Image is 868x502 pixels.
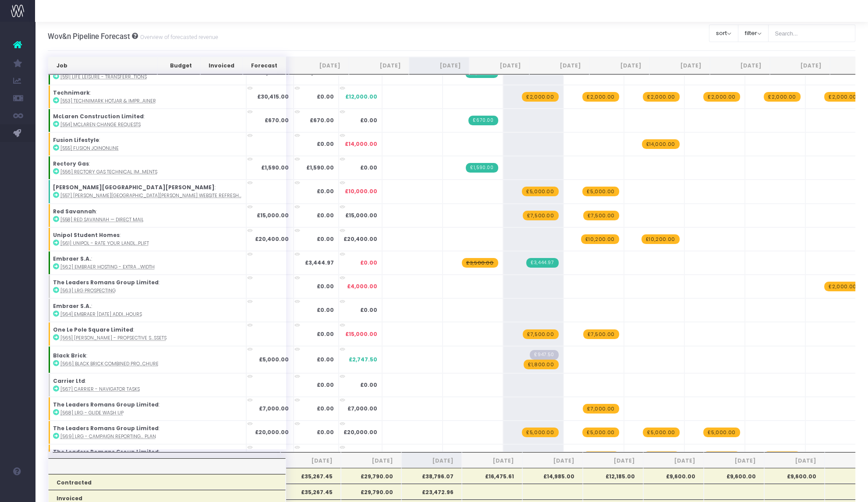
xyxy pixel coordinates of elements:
td: : [48,397,246,421]
strong: The Leaders Romans Group Limited [53,424,159,432]
span: Streamtime Draft Invoice: 769 – [566] Black Brick Combined Property Management Brochure [530,350,558,360]
abbr: [563] LRG prospecting [60,287,116,294]
strong: Embraer S.A. [53,255,91,262]
td: : [48,298,246,322]
abbr: [568] LRG - Glide wash up [60,410,124,416]
strong: The Leaders Romans Group Limited [53,401,159,408]
td: : [48,85,246,109]
span: wayahead Revenue Forecast Item [824,92,861,102]
span: [DATE] [289,457,333,465]
strong: Rectory Gas [53,160,89,167]
td: : [48,421,246,444]
strong: £1,590.00 [306,164,334,171]
th: £35,267.45 [280,468,341,484]
span: [DATE] [772,457,816,465]
strong: McLaren Construction Limited [53,113,144,120]
span: [DATE] [470,457,514,465]
span: wayahead Revenue Forecast Item [583,211,619,220]
span: [DATE] [410,457,453,465]
th: £29,790.00 [341,468,401,484]
strong: Black Brick [53,352,86,359]
abbr: [558] Red Savannah — direct mail [60,216,144,223]
strong: £0.00 [317,235,334,243]
span: wayahead Revenue Forecast Item [583,329,619,339]
abbr: [551] Life Leisure - Transferring the site actions [60,74,147,80]
span: £10,000.00 [345,187,377,195]
th: £9,600.00 [704,468,764,484]
strong: £20,000.00 [255,428,289,436]
span: Streamtime Invoice: 760 – [556] Rectory Gas Technical Improvements [466,163,498,173]
span: wayahead Revenue Forecast Item [582,428,619,437]
strong: £4,445.00 [259,69,289,77]
strong: The Leaders Romans Group Limited [53,279,159,286]
span: wayahead Revenue Forecast Item [522,187,558,196]
strong: £0.00 [317,283,334,290]
abbr: [553] Technimark HotJar & Improvement retainer [60,98,156,104]
span: £0.00 [360,259,377,267]
strong: £0.00 [317,306,334,314]
td: : [48,156,246,180]
strong: £0.00 [317,330,334,338]
td: : [48,251,246,275]
span: Streamtime Invoice: 761 – [554] McLaren Change Requests [468,116,498,125]
abbr: [569] LRG - Campaign reporting & imporvement plan [60,433,156,440]
span: wayahead Revenue Forecast Item [524,360,558,369]
span: wayahead Revenue Forecast Item [523,329,558,339]
th: £14,985.00 [522,468,583,484]
abbr: [565] Rhatigan - Propsective supporting assets [60,335,167,341]
strong: £0.00 [317,381,334,389]
td: : [48,373,246,397]
span: wayahead Revenue Forecast Item [522,428,558,437]
td: : [48,227,246,251]
td: : [48,346,246,373]
span: £14,000.00 [345,140,377,148]
span: £0.00 [360,164,377,172]
span: wayahead Revenue Forecast Item [582,187,619,196]
span: wayahead Revenue Forecast Item [462,258,498,268]
span: [DATE] [652,457,695,465]
span: wayahead Revenue Forecast Item [583,404,619,414]
span: [DATE] [531,457,574,465]
strong: Embraer S.A. [53,302,91,310]
strong: £7,000.00 [259,405,289,412]
strong: [PERSON_NAME][GEOGRAPHIC_DATA][PERSON_NAME] [53,184,215,191]
th: Jan 26: activate to sort column ascending [710,57,770,74]
th: £9,600.00 [764,468,825,484]
strong: £670.00 [265,117,289,124]
span: [DATE] [712,457,756,465]
span: £0.00 [360,381,377,389]
abbr: [564] Embraer August 2025 Additional CR hours [60,311,142,318]
td: : [48,322,246,346]
strong: £0.00 [317,356,334,363]
span: £2,747.50 [349,356,377,364]
th: Jun 25: activate to sort column ascending [289,57,349,74]
td: : [48,180,246,203]
span: [DATE] [591,457,635,465]
strong: £1,590.00 [261,164,289,171]
strong: The Leaders Romans Group Limited [53,448,159,456]
abbr: [556] Rectory Gas Technical Improvements [60,169,157,175]
span: Wov&n Pipeline Forecast [48,32,130,41]
span: £12,000.00 [345,93,377,101]
strong: Unipol Student Homes [53,231,120,239]
td: : [48,109,246,132]
span: [DATE] [349,457,393,465]
th: Nov 25: activate to sort column ascending [589,57,649,74]
td: : [48,444,246,468]
strong: £5,000.00 [259,356,289,363]
th: Sep 25: activate to sort column ascending [469,57,529,74]
strong: £0.00 [317,140,334,148]
abbr: [555] Fusion JoinOnline [60,145,119,152]
span: wayahead Revenue Forecast Item [764,451,800,461]
abbr: [562] Embraer hosting - extra bandwidth [60,264,155,270]
span: wayahead Revenue Forecast Item [523,211,558,220]
abbr: [566] Black Brick Combined Property Management Brochure [60,361,159,367]
th: £12,185.00 [583,468,643,484]
strong: £0.00 [317,212,334,219]
strong: £0.00 [317,405,334,412]
strong: £0.00 [317,187,334,195]
span: Streamtime Invoice: 767 – [562] Embraer hosting - extra bandwidth [526,258,558,268]
img: images/default_profile_image.png [11,484,24,498]
abbr: [567] Carrier - Navigator tasks [60,386,140,392]
button: filter [738,25,769,42]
